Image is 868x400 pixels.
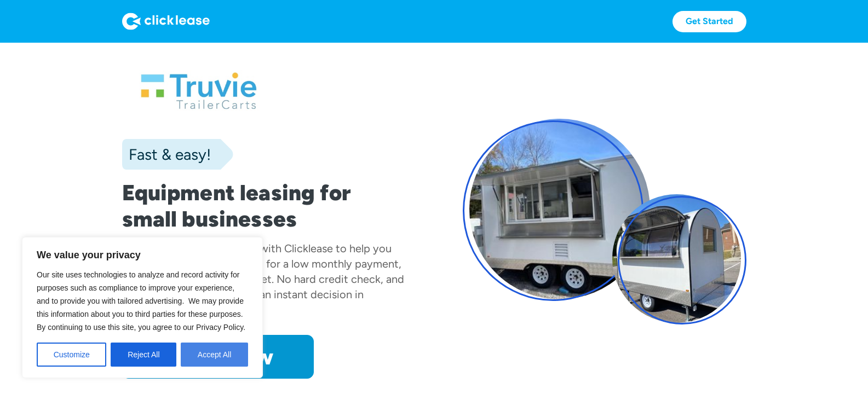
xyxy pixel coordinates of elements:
button: Accept All [181,343,248,367]
img: Logo [122,13,210,30]
p: We value your privacy [37,248,248,262]
span: Our site uses technologies to analyze and record activity for purposes such as compliance to impr... [37,270,245,332]
div: Fast & easy! [122,143,211,165]
div: has partnered with Clicklease to help you get the equipment you need for a low monthly payment, c... [122,242,404,316]
a: Get Started [672,11,746,32]
h1: Equipment leasing for small businesses [122,179,406,232]
button: Customize [37,343,106,367]
div: We value your privacy [22,237,263,378]
button: Reject All [111,343,176,367]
